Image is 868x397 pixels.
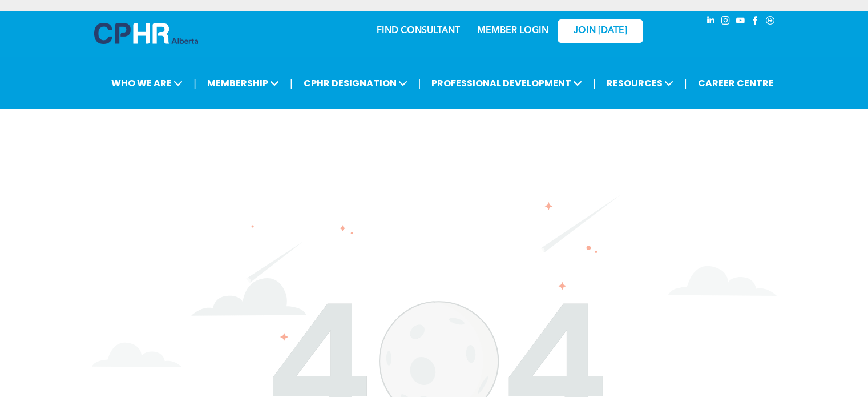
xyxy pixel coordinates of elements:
a: CAREER CENTRE [695,73,777,94]
span: RESOURCES [603,73,677,94]
li: | [684,71,687,95]
span: JOIN [DATE] [574,26,627,37]
span: CPHR DESIGNATION [300,73,411,94]
img: A blue and white logo for cp alberta [94,23,198,44]
a: JOIN [DATE] [558,19,643,43]
li: | [290,71,293,95]
a: Social network [764,14,777,30]
a: MEMBER LOGIN [477,26,548,35]
a: facebook [749,14,762,30]
span: WHO WE ARE [108,73,186,94]
a: instagram [720,14,732,30]
li: | [593,71,596,95]
span: MEMBERSHIP [204,73,282,94]
a: linkedin [705,14,717,30]
li: | [193,71,196,95]
a: FIND CONSULTANT [377,26,460,35]
a: youtube [734,14,747,30]
span: PROFESSIONAL DEVELOPMENT [428,73,586,94]
li: | [418,71,421,95]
